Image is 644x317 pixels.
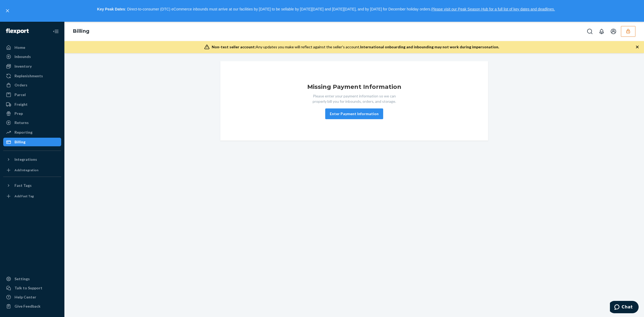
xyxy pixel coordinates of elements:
a: Help Center [3,293,61,301]
a: Orders [3,81,61,89]
a: Freight [3,100,61,109]
div: Returns [14,120,29,125]
strong: Key Peak Dates [97,7,125,11]
div: Prep [14,111,23,116]
div: Inventory [14,64,32,69]
div: Parcel [14,92,26,97]
div: Give Feedback [14,304,41,309]
ol: breadcrumbs [69,24,94,39]
h1: Missing Payment Information [307,83,401,91]
button: Open notifications [596,26,607,37]
p: Please enter your payment information so we can properly bill you for inbounds, orders, and storage. [307,93,401,104]
a: Inventory [3,62,61,71]
a: Prep [3,109,61,118]
button: Integrations [3,155,61,164]
div: Settings [14,276,30,282]
div: Home [14,45,25,50]
div: Inbounds [14,54,31,59]
div: Reporting [14,130,32,135]
button: Talk to Support [3,284,61,292]
a: Add Fast Tag [3,192,61,201]
a: Billing [3,138,61,146]
button: Give Feedback [3,302,61,311]
button: Open Search Box [584,26,595,37]
div: Billing [14,139,25,145]
iframe: Opens a widget where you can chat to one of our agents [610,301,639,314]
img: Flexport logo [6,28,29,34]
div: Fast Tags [14,183,32,188]
button: Open account menu [608,26,619,37]
div: Talk to Support [14,285,42,291]
div: Any updates you make will reflect against the seller's account. [212,44,499,50]
a: Returns [3,118,61,127]
div: Orders [14,82,27,88]
div: Help Center [14,294,36,300]
div: Replenishments [14,73,43,79]
button: Fast Tags [3,181,61,190]
a: Home [3,43,61,52]
div: Integrations [14,157,37,162]
p: : Direct-to-consumer (DTC) eCommerce inbounds must arrive at our facilities by [DATE] to be sella... [13,5,639,14]
div: Add Integration [14,168,38,172]
a: Settings [3,275,61,283]
button: Enter Payment Information [325,108,383,119]
a: Billing [73,28,89,34]
a: Reporting [3,128,61,137]
a: Replenishments [3,72,61,80]
a: Add Integration [3,166,61,174]
a: Parcel [3,90,61,99]
a: Inbounds [3,52,61,61]
div: Freight [14,102,28,107]
div: Add Fast Tag [14,194,34,198]
a: Please visit our Peak Season Hub for a full list of key dates and deadlines. [431,7,555,11]
span: International onboarding and inbounding may not work during impersonation. [360,45,499,49]
button: Close Navigation [50,26,61,37]
span: Non-test seller account: [212,45,256,49]
button: close, [5,8,10,13]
